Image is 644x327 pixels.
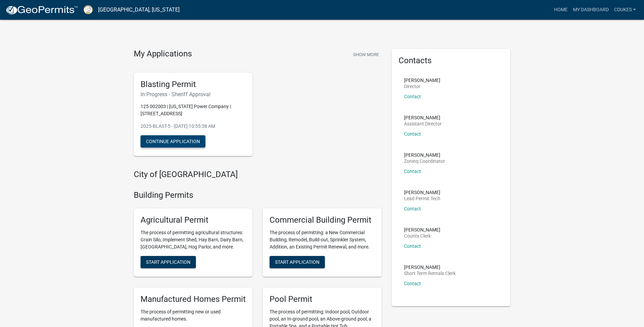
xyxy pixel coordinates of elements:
[141,229,246,251] p: The process of permitting agricultural structures: Grain Silo, Implement Shed, Hay Barn, Dairy Ba...
[404,227,440,232] p: [PERSON_NAME]
[404,265,456,270] p: [PERSON_NAME]
[350,49,382,60] button: Show More
[404,159,445,163] p: Zoning Coordinator
[551,3,570,16] a: Home
[141,256,196,268] button: Start Application
[404,94,421,99] a: Contact
[141,135,205,148] button: Continue Application
[141,103,246,117] p: 125 002003 | [US_STATE] Power Company | [STREET_ADDRESS]
[275,259,319,264] span: Start Application
[404,131,421,137] a: Contact
[404,206,421,211] a: Contact
[141,80,246,89] h5: Blasting Permit
[404,153,445,157] p: [PERSON_NAME]
[399,56,504,66] h5: Contacts
[570,3,611,16] a: My Dashboard
[270,229,375,251] p: The process of permitting: a New Commercial Building, Remodel, Build-out, Sprinkler System, Addit...
[404,281,421,286] a: Contact
[141,215,246,225] h5: Agricultural Permit
[134,190,382,200] h4: Building Permits
[404,271,456,276] p: Short Term Rentals Clerk
[146,259,190,264] span: Start Application
[134,49,192,59] h4: My Applications
[134,170,382,179] h4: City of [GEOGRAPHIC_DATA]
[404,84,440,89] p: Director
[404,234,440,238] p: County Clerk
[141,91,246,98] h6: In Progress - Sheriff Approval
[404,121,442,126] p: Assistant Director
[611,3,639,16] a: cdukes
[404,169,421,174] a: Contact
[270,256,325,268] button: Start Application
[98,4,180,16] a: [GEOGRAPHIC_DATA], [US_STATE]
[404,243,421,249] a: Contact
[404,196,440,201] p: Lead Permit Tech
[270,215,375,225] h5: Commercial Building Permit
[404,190,440,195] p: [PERSON_NAME]
[141,123,246,130] p: 2025-BLAST-5 - [DATE] 10:55:38 AM
[404,115,442,120] p: [PERSON_NAME]
[141,294,246,304] h5: Manufactured Homes Permit
[270,294,375,304] h5: Pool Permit
[404,78,440,83] p: [PERSON_NAME]
[84,5,93,14] img: Putnam County, Georgia
[141,308,246,323] p: The process of permitting new or used manufactured homes.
